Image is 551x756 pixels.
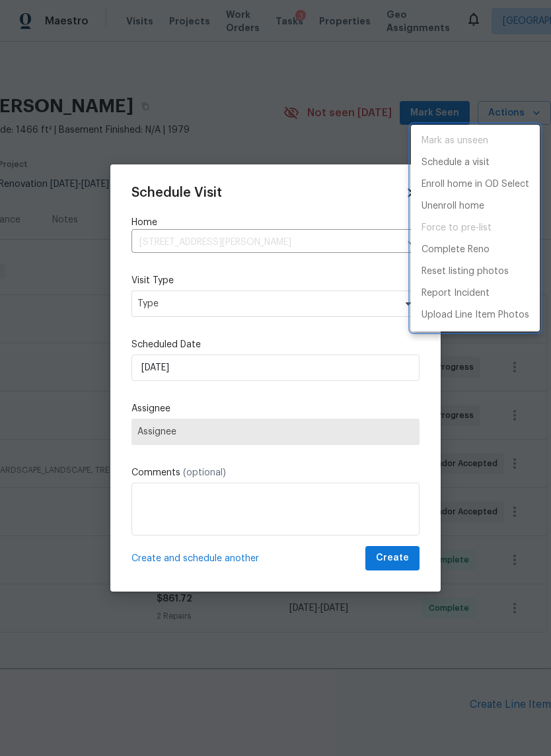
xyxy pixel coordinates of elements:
p: Upload Line Item Photos [422,308,529,322]
span: Setup visit must be completed before moving home to pre-list [411,217,540,239]
p: Schedule a visit [422,156,490,170]
p: Reset listing photos [422,265,509,279]
p: Unenroll home [422,199,484,213]
p: Report Incident [422,287,490,300]
p: Enroll home in OD Select [422,178,529,191]
p: Complete Reno [422,243,490,257]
